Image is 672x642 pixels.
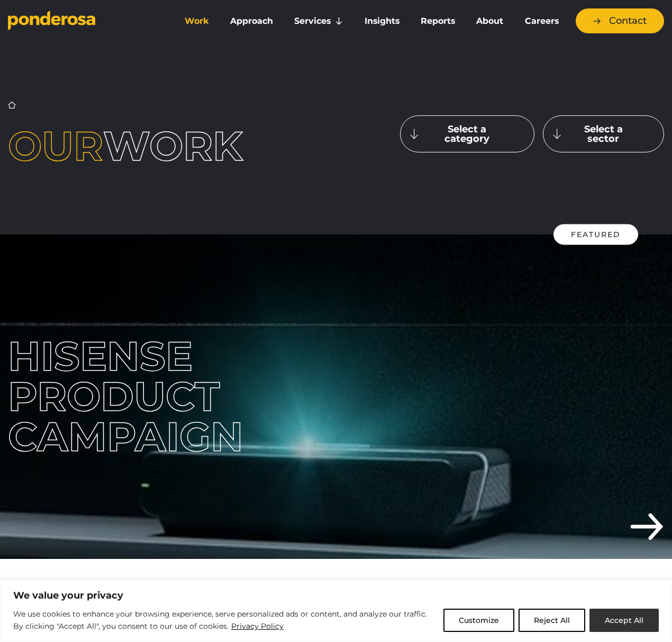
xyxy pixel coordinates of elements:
a: Reports [412,10,464,32]
a: Approach [222,10,281,32]
h1: work [8,126,272,166]
p: We use cookies to enhance your browsing experience, serve personalized ads or content, and analyz... [13,608,435,633]
a: Contact [576,8,664,33]
button: Reject All [519,609,585,632]
a: Insights [356,10,408,32]
a: Go to homepage [8,11,160,32]
a: About [468,10,512,32]
button: Select a category [400,115,534,152]
a: Careers [516,10,567,32]
a: Services [286,10,351,32]
span: Our [8,121,103,170]
button: Select a sector [543,115,664,152]
button: Accept All [589,609,659,632]
a: Work [176,10,217,32]
p: We value your privacy [13,589,659,602]
div: Hisense Product Campaign [8,336,328,457]
a: Privacy Policy [231,620,284,632]
div: Featured [553,224,638,245]
button: Customize [443,609,514,632]
a: Home [8,101,16,109]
